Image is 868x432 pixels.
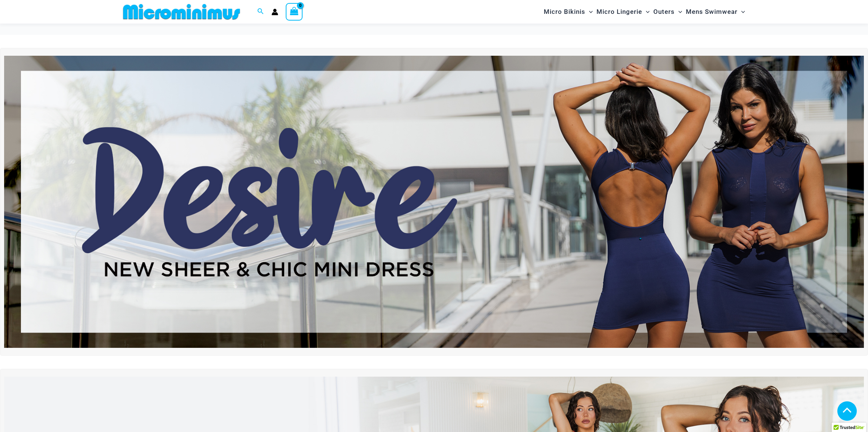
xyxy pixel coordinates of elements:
span: Micro Bikinis [544,2,585,21]
a: Mens SwimwearMenu ToggleMenu Toggle [684,2,747,21]
span: Outers [653,2,675,21]
span: Menu Toggle [642,2,650,21]
nav: Site Navigation [541,1,748,22]
span: Micro Lingerie [596,2,642,21]
a: View Shopping Cart, empty [286,3,303,20]
span: Menu Toggle [585,2,593,21]
span: Mens Swimwear [686,2,737,21]
img: MM SHOP LOGO FLAT [120,3,243,20]
img: Desire me Navy Dress [4,56,864,348]
span: Menu Toggle [675,2,682,21]
span: Menu Toggle [737,2,745,21]
a: Micro BikinisMenu ToggleMenu Toggle [542,2,595,21]
a: Account icon link [272,9,278,15]
a: Micro LingerieMenu ToggleMenu Toggle [595,2,651,21]
a: OutersMenu ToggleMenu Toggle [651,2,684,21]
a: Search icon link [257,7,264,16]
